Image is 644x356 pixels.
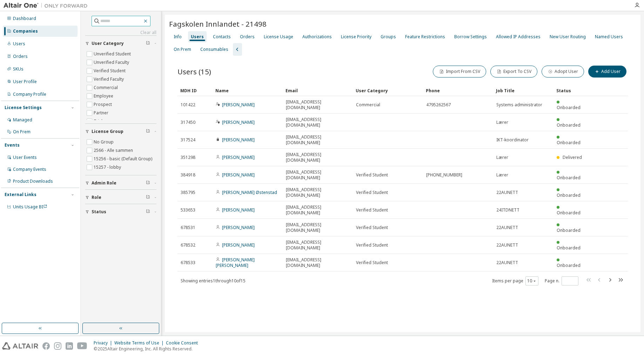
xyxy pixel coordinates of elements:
button: Status [85,204,156,220]
label: Employee [94,92,115,100]
div: Orders [13,54,28,59]
span: Showing entries 1 through 10 of 15 [181,278,246,284]
span: 351298 [181,155,195,160]
label: 15256 - basic (Default Group) [94,155,154,163]
span: Commercial [356,102,380,108]
div: Orders [240,34,255,40]
span: Verified Student [356,260,388,266]
a: [PERSON_NAME] [222,102,255,108]
div: Info [174,34,182,40]
span: 4795262567 [426,102,451,108]
span: Items per page [492,276,538,286]
span: Units Usage BI [13,204,47,210]
button: License Group [85,124,156,139]
img: youtube.svg [77,342,87,350]
div: Consumables [200,47,228,52]
a: [PERSON_NAME] [222,172,255,178]
button: 10 [527,278,537,284]
button: Import From CSV [433,66,486,78]
span: 678533 [181,260,195,266]
a: Clear all [85,30,156,35]
span: Delivered [563,154,582,160]
span: 22AUNETT [496,225,518,230]
span: Systems administrator [496,102,542,108]
div: User Profile [13,79,37,85]
div: Events [5,142,20,148]
span: 22AUNETT [496,242,518,248]
span: 384918 [181,172,195,178]
span: [EMAIL_ADDRESS][DOMAIN_NAME] [286,134,350,146]
span: Users (15) [177,67,211,76]
span: 24ITDNETT [496,207,519,213]
img: linkedin.svg [66,342,73,350]
div: On Prem [174,47,191,52]
span: Verified Student [356,190,388,195]
div: Feature Restrictions [405,34,445,40]
div: Email [286,85,350,96]
span: 678531 [181,225,195,230]
img: Altair One [4,2,91,9]
span: [EMAIL_ADDRESS][DOMAIN_NAME] [286,257,350,268]
div: User Category [356,85,420,96]
span: Clear filter [146,180,150,186]
span: 101422 [181,102,195,108]
button: Export To CSV [490,66,537,78]
button: Role [85,190,156,205]
label: No Group [94,138,115,146]
span: 22AUNETT [496,260,518,266]
img: altair_logo.svg [2,342,38,350]
div: Privacy [94,340,114,346]
span: Onboarded [557,105,581,110]
span: Verified Student [356,172,388,178]
a: [PERSON_NAME] [222,242,255,248]
a: [PERSON_NAME] [PERSON_NAME] [216,257,255,268]
div: New User Routing [550,34,586,40]
img: facebook.svg [42,342,50,350]
span: 317524 [181,137,195,143]
span: Onboarded [557,210,581,216]
div: Company Profile [13,92,46,97]
span: [EMAIL_ADDRESS][DOMAIN_NAME] [286,204,350,216]
span: [EMAIL_ADDRESS][DOMAIN_NAME] [286,117,350,128]
span: Clear filter [146,41,150,46]
span: [EMAIL_ADDRESS][DOMAIN_NAME] [286,222,350,233]
button: Add User [588,66,626,78]
label: Unverified Student [94,50,132,58]
span: 317450 [181,120,195,125]
span: Onboarded [557,192,581,198]
div: Authorizations [302,34,332,40]
div: MDH ID [180,85,210,96]
span: Clear filter [146,209,150,215]
div: On Prem [13,129,31,135]
div: License Settings [5,105,42,110]
span: Onboarded [557,245,581,251]
img: instagram.svg [54,342,61,350]
span: 22AUNETT [496,190,518,195]
span: Clear filter [146,129,150,134]
a: [PERSON_NAME] [222,119,255,125]
div: Groups [381,34,396,40]
div: External Links [5,192,36,197]
div: User Events [13,155,37,160]
button: Adopt User [542,66,584,78]
span: [EMAIL_ADDRESS][DOMAIN_NAME] [286,240,350,251]
span: Admin Role [92,180,116,186]
div: Name [215,85,280,96]
span: Onboarded [557,122,581,128]
span: 533653 [181,207,195,213]
label: Verified Student [94,67,127,75]
span: [EMAIL_ADDRESS][DOMAIN_NAME] [286,152,350,163]
label: Trial [94,117,104,126]
div: Status [556,85,586,96]
span: Onboarded [557,140,581,146]
span: [EMAIL_ADDRESS][DOMAIN_NAME] [286,187,350,198]
div: Phone [426,85,490,96]
a: [PERSON_NAME] Østenstad [222,189,277,195]
span: 385795 [181,190,195,195]
span: [EMAIL_ADDRESS][DOMAIN_NAME] [286,169,350,181]
div: Companies [13,28,38,34]
span: [EMAIL_ADDRESS][DOMAIN_NAME] [286,99,350,110]
span: Onboarded [557,262,581,268]
span: Verified Student [356,225,388,230]
span: Status [92,209,106,215]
